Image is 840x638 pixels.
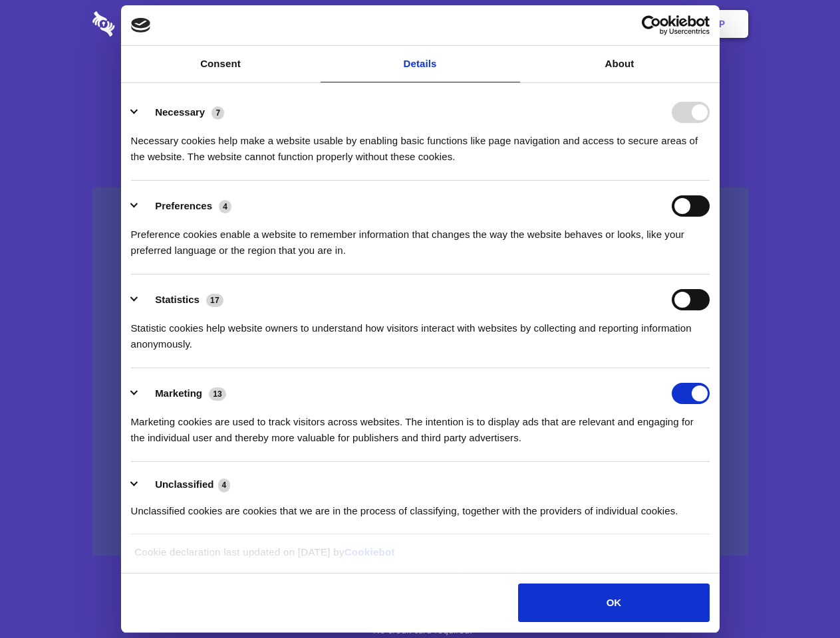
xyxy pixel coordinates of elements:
button: Statistics (17) [131,289,232,310]
iframe: Drift Widget Chat Controller [773,572,824,622]
a: Usercentrics Cookiebot - opens in a new window [593,15,710,35]
label: Marketing [155,387,202,399]
div: Cookie declaration last updated on [DATE] by [124,544,716,570]
a: Cookiebot [345,546,395,558]
button: Preferences (4) [131,195,240,217]
button: Necessary (7) [131,102,233,123]
div: Necessary cookies help make a website usable by enabling basic functions like page navigation and... [131,123,710,165]
span: 13 [209,387,226,401]
label: Preferences [155,200,212,211]
h1: Eliminate Slack Data Loss. [92,60,748,108]
span: 4 [218,478,231,492]
label: Necessary [155,106,205,118]
a: Details [321,46,520,82]
button: Marketing (13) [131,383,235,404]
a: Contact [539,3,601,45]
div: Marketing cookies are used to track visitors across websites. The intention is to display ads tha... [131,404,710,446]
img: logo [131,18,151,33]
button: Unclassified (4) [131,477,239,493]
span: 7 [211,106,224,120]
span: 4 [219,200,231,213]
a: Login [603,3,661,45]
div: Preference cookies enable a website to remember information that changes the way the website beha... [131,217,710,259]
span: 17 [206,294,223,307]
a: Consent [121,46,321,82]
div: Statistic cookies help website owners to understand how visitors interact with websites by collec... [131,310,710,352]
label: Statistics [155,294,200,305]
div: Unclassified cookies are cookies that we are in the process of classifying, together with the pro... [131,493,710,519]
img: logo-wordmark-white-trans-d4663122ce5f474addd5e946df7df03e33cb6a1c49d2221995e7729f52c070b2.svg [92,11,206,37]
a: Pricing [390,3,448,45]
a: About [520,46,720,82]
h4: Auto-redaction of sensitive data, encrypted data sharing and self-destructing private chats. Shar... [92,121,748,165]
a: Wistia video thumbnail [92,187,748,556]
button: OK [518,584,709,622]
